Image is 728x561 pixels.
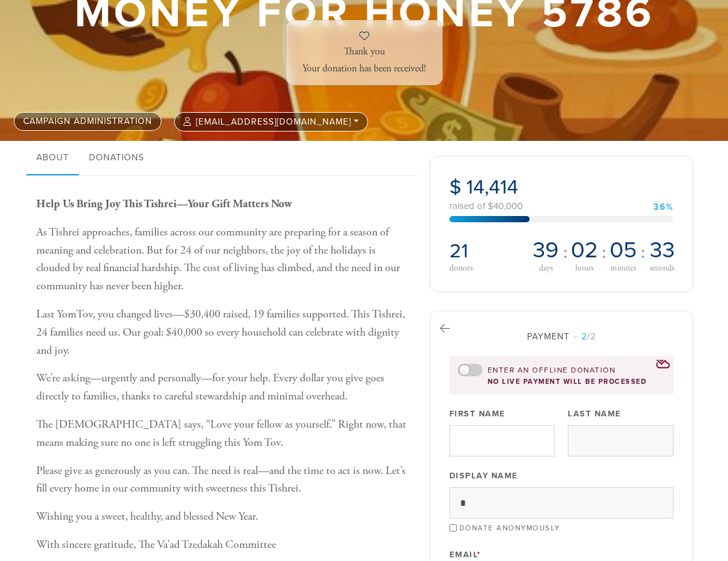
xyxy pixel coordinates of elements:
[26,141,79,176] a: About
[582,331,587,342] span: 2
[449,549,481,560] label: Email
[36,224,411,296] p: As Tishrei approaches, families across our community are preparing for a season of meaning and ce...
[610,239,637,262] span: 05
[174,112,368,131] button: [EMAIL_ADDRESS][DOMAIN_NAME]
[14,112,161,131] a: Campaign Administration
[571,239,598,262] span: 02
[449,175,461,199] span: $
[574,331,596,342] span: /2
[458,378,665,386] div: no live payment will be processed
[79,141,154,176] a: Donations
[650,264,674,273] span: seconds
[36,508,411,526] p: Wishing you a sweet, healthy, and blessed New Year.
[449,239,526,263] h2: 21
[575,264,593,273] span: hours
[36,197,292,211] b: Help Us Bring Joy This Tishrei—Your Gift Matters Now
[449,202,674,211] div: raised of $40,000
[449,470,518,481] label: Display Name
[344,46,385,58] span: Thank you
[449,264,526,272] div: donors
[449,330,674,343] div: Payment
[466,175,518,199] span: 14,414
[539,264,553,273] span: days
[533,239,558,262] span: 39
[477,550,481,560] span: This field is required.
[610,264,636,273] span: minutes
[654,203,674,212] div: 36%
[568,408,622,419] label: Last Name
[650,239,675,262] span: 33
[36,306,411,359] p: Last YomTov, you changed lives—$30,400 raised, 19 families supported. This Tishrei, 24 families n...
[563,242,568,262] span: :
[36,536,411,554] p: With sincere gratitude, The Va’ad Tzedakah Committee
[36,370,411,406] p: We’re asking—urgently and personally—for your help. Every dollar you give goes directly to famili...
[602,242,607,262] span: :
[459,523,560,532] label: Donate Anonymously
[36,416,411,452] p: The [DEMOGRAPHIC_DATA] says, “Love your fellow as yourself.” Right now, that means making sure no...
[302,63,426,75] span: Your donation has been received!
[488,365,616,376] label: Enter an offline donation
[449,408,506,419] label: First Name
[640,242,645,262] span: :
[36,462,411,498] p: Please give as generously as you can. The need is real—and the time to act is now. Let’s fill eve...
